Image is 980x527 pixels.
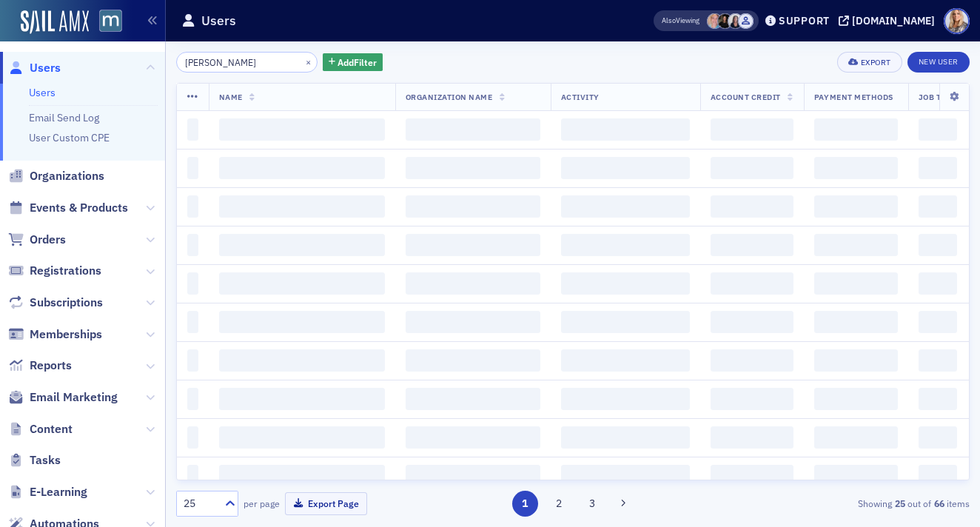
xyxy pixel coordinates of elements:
button: 3 [580,491,605,517]
a: Memberships [8,326,102,343]
span: Subscriptions [30,295,103,311]
a: Orders [8,232,66,248]
a: Organizations [8,168,104,184]
span: ‌ [919,234,957,256]
span: ‌ [919,195,957,218]
span: ‌ [919,388,957,410]
span: Profile [944,8,970,34]
button: 2 [546,491,571,517]
button: 1 [512,491,538,517]
span: ‌ [711,118,793,141]
span: ‌ [711,388,793,410]
span: Organizations [30,168,104,184]
span: ‌ [219,118,385,141]
a: Users [29,86,56,99]
span: Users [30,60,61,76]
span: ‌ [561,465,690,487]
span: ‌ [187,234,198,256]
span: Dee Sullivan [707,13,722,29]
span: ‌ [219,234,385,256]
a: User Custom CPE [29,131,110,144]
span: ‌ [406,195,540,218]
span: ‌ [187,465,198,487]
span: ‌ [711,195,793,218]
span: ‌ [187,157,198,179]
div: Support [779,14,830,27]
span: ‌ [561,195,690,218]
span: ‌ [561,234,690,256]
span: Events & Products [30,200,128,216]
span: Lauren McDonough [717,13,733,29]
a: View Homepage [89,10,122,35]
span: ‌ [814,272,898,295]
span: ‌ [814,388,898,410]
span: ‌ [219,195,385,218]
button: × [302,55,315,68]
span: ‌ [406,272,540,295]
a: Registrations [8,263,101,279]
span: Email Marketing [30,389,118,406]
span: Justin Chase [738,13,754,29]
span: Activity [561,92,600,102]
span: ‌ [406,388,540,410]
span: ‌ [406,349,540,372]
span: ‌ [711,311,793,333]
span: ‌ [187,118,198,141]
label: per page [244,497,280,510]
span: ‌ [919,426,957,449]
a: Tasks [8,452,61,469]
span: ‌ [711,234,793,256]
div: Also [662,16,676,25]
span: Add Filter [338,56,377,69]
span: Reports [30,358,72,374]
div: [DOMAIN_NAME] [852,14,935,27]
span: ‌ [187,349,198,372]
a: Email Marketing [8,389,118,406]
span: ‌ [814,157,898,179]
span: Registrations [30,263,101,279]
div: 25 [184,496,216,511]
span: Kelly Brown [728,13,743,29]
span: ‌ [187,388,198,410]
span: ‌ [919,311,957,333]
span: ‌ [561,118,690,141]
span: Job Type [919,92,957,102]
span: ‌ [219,272,385,295]
span: Orders [30,232,66,248]
span: ‌ [219,426,385,449]
button: Export [837,52,902,73]
span: ‌ [919,465,957,487]
button: Export Page [285,492,367,515]
div: Showing out of items [716,497,970,510]
span: ‌ [919,157,957,179]
img: SailAMX [99,10,122,33]
span: ‌ [406,118,540,141]
span: ‌ [711,349,793,372]
span: ‌ [219,465,385,487]
span: ‌ [187,195,198,218]
span: ‌ [561,311,690,333]
div: Export [861,58,891,67]
span: ‌ [561,272,690,295]
button: [DOMAIN_NAME] [839,16,940,26]
a: Subscriptions [8,295,103,311]
span: ‌ [406,426,540,449]
img: SailAMX [21,10,89,34]
span: ‌ [187,272,198,295]
input: Search… [176,52,318,73]
span: ‌ [711,465,793,487]
button: AddFilter [323,53,383,72]
span: ‌ [919,349,957,372]
span: ‌ [219,157,385,179]
span: ‌ [187,311,198,333]
strong: 66 [931,497,947,510]
span: ‌ [711,157,793,179]
span: Account Credit [711,92,781,102]
a: E-Learning [8,484,87,500]
h1: Users [201,12,236,30]
a: Reports [8,358,72,374]
span: Payment Methods [814,92,893,102]
span: ‌ [919,118,957,141]
a: Email Send Log [29,111,99,124]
